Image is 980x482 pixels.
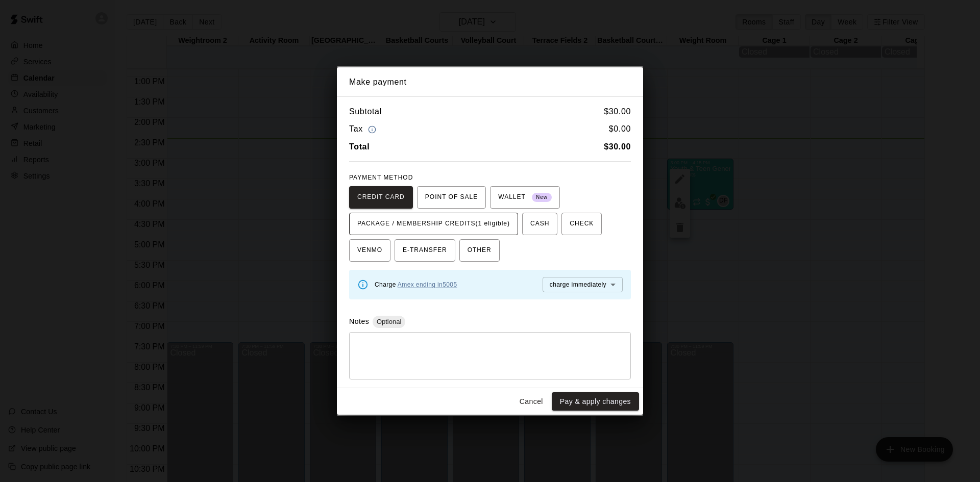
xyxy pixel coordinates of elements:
[570,216,594,232] span: CHECK
[357,216,510,232] span: PACKAGE / MEMBERSHIP CREDITS (1 eligible)
[349,122,379,136] h6: Tax
[398,281,457,288] a: Amex ending in 5005
[337,67,643,97] h2: Make payment
[530,216,549,232] span: CASH
[552,392,639,411] button: Pay & apply changes
[490,186,560,209] button: WALLET New
[349,317,369,325] label: Notes
[357,189,405,206] span: CREDIT CARD
[425,189,478,206] span: POINT OF SALE
[532,191,552,205] span: New
[349,174,413,181] span: PAYMENT METHOD
[498,189,552,206] span: WALLET
[459,239,500,262] button: OTHER
[349,239,390,262] button: VENMO
[604,142,631,151] b: $ 30.00
[609,122,631,136] h6: $ 0.00
[349,105,382,118] h6: Subtotal
[604,105,631,118] h6: $ 30.00
[417,186,486,209] button: POINT OF SALE
[349,142,370,151] b: Total
[468,242,492,259] span: OTHER
[375,281,457,288] span: Charge
[357,242,382,259] span: VENMO
[403,242,447,259] span: E-TRANSFER
[561,213,602,235] button: CHECK
[522,213,557,235] button: CASH
[349,186,413,209] button: CREDIT CARD
[515,392,548,411] button: Cancel
[395,239,455,262] button: E-TRANSFER
[349,213,518,235] button: PACKAGE / MEMBERSHIP CREDITS(1 eligible)
[373,318,405,325] span: Optional
[550,281,606,288] span: charge immediately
